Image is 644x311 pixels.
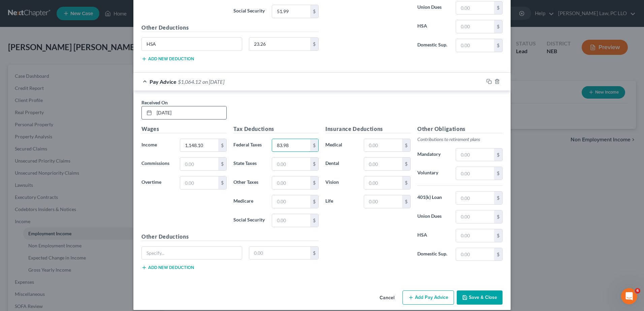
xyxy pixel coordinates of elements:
label: Domestic Sup. [414,248,452,261]
div: $ [494,148,502,161]
label: Union Dues [414,1,452,14]
input: 0.00 [456,229,494,242]
label: 401(k) Loan [414,191,452,205]
button: Cancel [374,291,400,305]
input: 0.00 [180,158,218,170]
input: 0.00 [272,176,310,189]
div: $ [218,176,226,189]
input: 0.00 [364,139,402,152]
span: 6 [635,288,640,293]
label: Other Taxes [230,176,268,189]
label: Domestic Sup. [414,39,452,52]
div: $ [494,248,502,261]
button: Add Pay Advice [402,290,454,305]
h5: Other Deductions [141,233,319,241]
input: 0.00 [456,39,494,52]
div: $ [494,229,502,242]
label: Life [322,195,360,208]
label: Medical [322,139,360,152]
input: MM/DD/YYYY [154,106,226,119]
h5: Insurance Deductions [325,125,411,133]
div: $ [310,38,318,50]
label: HSA [414,229,452,242]
div: $ [402,139,410,152]
div: $ [310,195,318,208]
div: $ [494,210,502,223]
label: Overtime [138,176,176,189]
input: 0.00 [456,248,494,261]
input: 0.00 [364,158,402,170]
h5: Tax Deductions [233,125,319,133]
input: Specify... [142,38,242,50]
div: $ [218,139,226,152]
iframe: Intercom live chat [621,288,637,304]
label: Mandatory [414,148,452,162]
label: Federal Taxes [230,139,268,152]
label: Social Security [230,5,268,18]
p: Contributions to retirement plans [417,136,503,143]
button: Save & Close [457,290,503,305]
input: 0.00 [272,5,310,18]
input: 0.00 [456,192,494,204]
input: 0.00 [272,195,310,208]
input: 0.00 [272,139,310,152]
input: 0.00 [456,210,494,223]
div: $ [494,167,502,180]
input: 0.00 [364,195,402,208]
div: $ [494,192,502,204]
div: $ [402,195,410,208]
h5: Other Obligations [417,125,503,133]
label: Medicare [230,195,268,208]
h5: Other Deductions [141,24,319,32]
label: State Taxes [230,157,268,171]
input: 0.00 [456,167,494,180]
label: Social Security [230,214,268,227]
label: Voluntary [414,167,452,180]
button: Add new deduction [141,56,194,62]
div: $ [494,1,502,14]
span: Pay Advice [150,78,176,85]
div: $ [310,139,318,152]
label: Dental [322,157,360,171]
label: Commissions [138,157,176,171]
div: $ [310,214,318,227]
div: $ [402,176,410,189]
input: 0.00 [272,214,310,227]
input: 0.00 [456,1,494,14]
span: Received On [141,100,168,105]
button: Add new deduction [141,265,194,270]
div: $ [310,176,318,189]
label: Vision [322,176,360,189]
span: $1,064.12 [178,78,201,85]
input: 0.00 [249,247,311,260]
input: 0.00 [180,139,218,152]
input: Specify... [142,247,242,260]
label: Union Dues [414,210,452,223]
div: $ [218,158,226,170]
span: on [DATE] [202,78,224,85]
label: HSA [414,20,452,33]
div: $ [310,158,318,170]
h5: Wages [141,125,227,133]
input: 0.00 [180,176,218,189]
input: 0.00 [272,158,310,170]
input: 0.00 [249,38,311,50]
input: 0.00 [456,148,494,161]
div: $ [310,247,318,260]
input: 0.00 [456,20,494,33]
div: $ [402,158,410,170]
div: $ [494,20,502,33]
span: Income [141,142,157,147]
div: $ [494,39,502,52]
input: 0.00 [364,176,402,189]
div: $ [310,5,318,18]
